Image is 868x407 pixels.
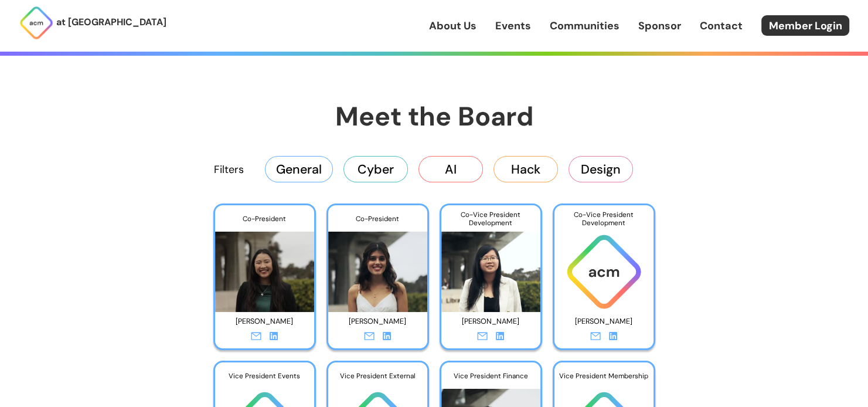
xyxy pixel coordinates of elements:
[493,156,558,182] button: Hack
[495,18,531,33] a: Events
[569,156,633,182] button: Design
[554,362,653,389] div: Vice President Membership
[215,222,314,312] img: Photo of Murou Wang
[56,15,166,30] p: at [GEOGRAPHIC_DATA]
[554,205,653,232] div: Co-Vice President Development
[328,222,427,312] img: Photo of Osheen Tikku
[214,162,244,177] p: Filters
[215,205,314,232] div: Co-President
[560,313,648,331] p: [PERSON_NAME]
[220,313,309,331] p: [PERSON_NAME]
[328,205,427,232] div: Co-President
[441,222,540,312] img: Photo of Angela Hu
[418,156,483,182] button: AI
[153,99,716,134] h1: Meet the Board
[700,18,743,33] a: Contact
[19,5,54,40] img: ACM Logo
[441,205,540,232] div: Co-Vice President Development
[761,15,849,36] a: Member Login
[265,156,333,182] button: General
[333,313,422,331] p: [PERSON_NAME]
[328,362,427,389] div: Vice President External
[429,18,476,33] a: About Us
[343,156,408,182] button: Cyber
[19,5,166,40] a: at [GEOGRAPHIC_DATA]
[215,362,314,389] div: Vice President Events
[554,232,653,312] img: ACM logo
[447,313,535,331] p: [PERSON_NAME]
[550,18,619,33] a: Communities
[441,362,540,389] div: Vice President Finance
[638,18,681,33] a: Sponsor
